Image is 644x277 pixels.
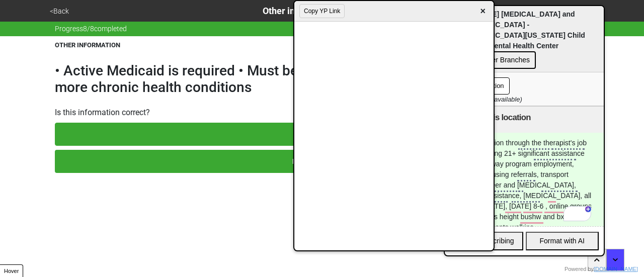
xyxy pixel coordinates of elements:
button: YES [55,123,589,146]
button: Format with AI [526,232,599,250]
div: Is this information correct? [55,107,589,119]
span: Other info ([MEDICAL_DATA]) [263,6,381,16]
span: ⋮ [US_STATE] [MEDICAL_DATA] and [GEOGRAPHIC_DATA] - [GEOGRAPHIC_DATA][US_STATE] Child and Family ... [450,10,585,50]
button: <Back [47,6,72,17]
span: × [477,5,489,18]
div: Powered by [565,265,638,273]
div: OTHER INFORMATION [55,40,589,50]
h1: • Active Medicaid is required • Must be living with [MEDICAL_DATA] or have 2 or more chronic heal... [55,62,589,96]
div: To enrich screen reader interactions, please activate Accessibility in Grammarly extension settings [445,133,604,226]
button: NO, LET'S EDIT IT [55,150,589,173]
span: Progress 8 / 8 completed [55,24,127,34]
button: Copy YP Link [299,4,345,18]
a: [DOMAIN_NAME] [594,266,638,272]
button: Show Other Branches [455,51,536,69]
label: Revisit this location [459,112,531,124]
